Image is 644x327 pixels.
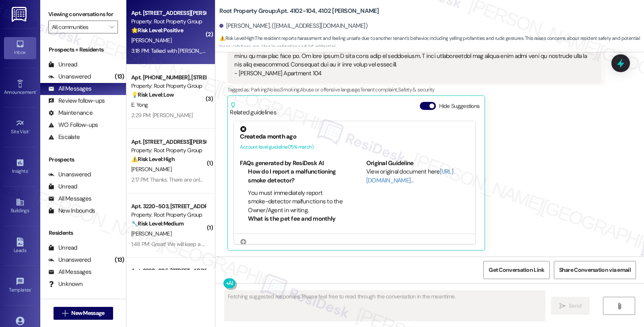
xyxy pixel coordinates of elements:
[131,37,171,44] span: [PERSON_NAME]
[559,266,631,274] span: Share Conversation via email
[131,9,206,17] div: Apt. [STREET_ADDRESS][PERSON_NAME]
[240,132,469,141] div: Created a month ago
[398,86,435,93] span: Safety & security
[4,156,36,178] a: Insights •
[131,166,171,173] span: [PERSON_NAME]
[40,46,126,54] div: Prospects + Residents
[40,155,126,164] div: Prospects
[4,116,36,138] a: Site Visit •
[131,230,171,237] span: [PERSON_NAME]
[52,21,105,33] input: All communities
[131,27,183,34] strong: 🌟 Risk Level: Positive
[439,102,480,110] label: Hide Suggestions
[483,261,549,279] button: Get Conversation Link
[28,167,29,173] span: •
[48,97,105,105] div: Review follow-ups
[131,211,206,219] div: Property: Root Property Group
[4,195,36,217] a: Buildings
[48,244,77,252] div: Unread
[219,22,367,30] div: [PERSON_NAME]. ([EMAIL_ADDRESS][DOMAIN_NAME])
[48,121,98,129] div: WO Follow-ups
[366,159,414,167] b: Original Guideline
[31,286,32,292] span: •
[36,88,37,94] span: •
[219,7,379,15] b: Root Property Group: Apt. 4102-104, 4102 [PERSON_NAME]
[360,86,398,93] span: Tenant complaint ,
[569,302,581,310] span: Send
[48,60,77,69] div: Unread
[113,254,126,266] div: (13)
[4,275,36,296] a: Templates •
[29,128,30,133] span: •
[48,170,91,179] div: Unanswered
[131,202,206,211] div: Apt. 3220-503, [STREET_ADDRESS][PERSON_NAME]
[12,7,28,22] img: ResiDesk Logo
[251,86,267,93] span: Parking ,
[240,159,324,167] b: FAQs generated by ResiDesk AI
[248,168,343,185] li: How do I report a malfunctioning smoke detector?
[48,268,91,276] div: All Messages
[225,291,545,321] textarea: Fetching suggested responses. Please feel free to read through the conversation in the meantime.
[131,82,206,90] div: Property: Root Property Group
[48,85,91,93] div: All Messages
[131,112,193,119] div: 2:29 PM: [PERSON_NAME]
[131,267,206,275] div: Apt. 3220-305, [STREET_ADDRESS][PERSON_NAME]
[48,207,95,215] div: New Inbounds
[219,35,254,41] strong: ⚠️ Risk Level: High
[227,84,601,95] div: Tagged as:
[248,215,343,232] li: What is the pet fee and monthly pet rent?
[131,47,327,54] div: 3:18 PM: Talked with [PERSON_NAME] this morning about some questions and all set
[48,280,83,288] div: Unknown
[300,86,360,93] span: Abuse or offensive language ,
[131,146,206,155] div: Property: Root Property Group
[230,102,277,117] div: Related guidelines
[131,73,206,82] div: Apt. [PHONE_NUMBER], [STREET_ADDRESS]
[48,133,80,141] div: Escalate
[551,297,590,315] button: Send
[554,261,636,279] button: Share Conversation via email
[48,195,91,203] div: All Messages
[248,189,343,215] li: You must immediately report smoke-detector malfunctions to the Owner/Agent in writing.
[240,143,469,151] div: Account level guideline ( 75 % match)
[48,256,91,264] div: Unanswered
[48,109,93,117] div: Maintenance
[616,303,622,309] i: 
[219,34,644,52] span: : The resident reports harassment and feeling unsafe due to another tenant's behavior, including ...
[489,266,544,274] span: Get Conversation Link
[131,155,175,163] strong: ⚠️ Risk Level: High
[131,91,174,98] strong: 💡 Risk Level: Low
[280,86,300,93] span: Smoking ,
[4,235,36,257] a: Leads
[54,307,113,320] button: New Message
[131,138,206,146] div: Apt. [STREET_ADDRESS][PERSON_NAME]
[131,240,471,248] div: 1:48 PM: Great! We will keep a look out for the email with the lockbox information. Sounds like w...
[366,168,470,185] div: View original document here
[131,101,148,108] span: E. Yong
[62,310,68,317] i: 
[267,86,280,93] span: Noise ,
[366,168,453,184] a: [URL][DOMAIN_NAME]…
[113,70,126,83] div: (13)
[4,37,36,59] a: Inbox
[48,72,91,81] div: Unanswered
[131,220,184,227] strong: 🔧 Risk Level: Medium
[109,24,114,30] i: 
[48,8,118,21] label: Viewing conversations for
[131,176,361,183] div: 2:17 PM: Thanks. There are only two parking spots, and so we are still not clear on which one is ...
[48,182,77,191] div: Unread
[131,17,206,26] div: Property: Root Property Group
[559,303,566,309] i: 
[71,309,104,317] span: New Message
[40,229,126,237] div: Residents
